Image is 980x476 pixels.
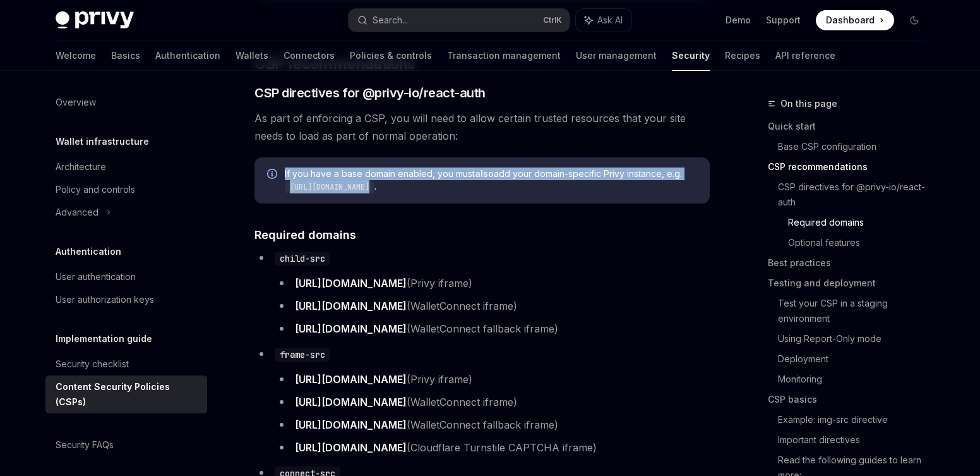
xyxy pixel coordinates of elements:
a: Using Report-Only mode [778,329,935,349]
h5: Wallet infrastructure [56,134,149,149]
div: Content Security Policies (CSPs) [56,379,200,410]
li: (WalletConnect iframe) [275,393,710,411]
a: Demo [726,14,751,27]
a: Support [766,14,801,27]
a: Security FAQs [45,434,207,456]
a: Welcome [56,40,96,71]
span: Ctrl K [543,15,562,25]
div: Advanced [56,205,99,220]
code: [URL][DOMAIN_NAME] [285,181,374,193]
a: [URL][DOMAIN_NAME] [295,322,407,336]
li: (WalletConnect iframe) [275,297,710,315]
a: Wallets [236,40,268,71]
a: Quick start [768,116,935,137]
a: [URL][DOMAIN_NAME] [295,373,407,386]
a: Content Security Policies (CSPs) [45,375,207,413]
a: Testing and deployment [768,273,935,293]
h5: Implementation guide [56,331,152,346]
a: Example: img-src directive [778,410,935,430]
a: Policies & controls [350,40,432,71]
span: If you have a base domain enabled, you must add your domain-specific Privy instance, e.g. . [285,168,697,193]
div: Search... [373,13,408,28]
a: Best practices [768,253,935,273]
img: dark logo [56,11,134,29]
li: (Privy iframe) [275,370,710,388]
div: Architecture [56,159,106,174]
li: (Cloudflare Turnstile CAPTCHA iframe) [275,439,710,456]
li: (WalletConnect fallback iframe) [275,320,710,338]
div: Overview [56,95,96,110]
button: Toggle dark mode [904,10,924,30]
a: User authentication [45,265,207,288]
strong: also [475,168,494,179]
a: Monitoring [778,369,935,389]
div: Policy and controls [56,182,135,197]
a: CSP recommendations [768,157,935,177]
span: Dashboard [826,14,875,27]
a: Important directives [778,430,935,450]
a: Policy and controls [45,178,207,201]
a: Optional features [788,233,935,253]
a: [URL][DOMAIN_NAME] [295,277,407,290]
a: CSP directives for @privy-io/react-auth [778,177,935,212]
a: Transaction management [447,40,561,71]
span: On this page [780,96,837,111]
a: Overview [45,91,207,114]
a: Base CSP configuration [778,137,935,157]
a: Security [672,40,710,71]
div: User authorization keys [56,292,154,307]
a: Test your CSP in a staging environment [778,293,935,329]
a: Authentication [155,40,220,71]
h5: Authentication [56,244,121,259]
span: Ask AI [597,14,623,27]
span: As part of enforcing a CSP, you will need to allow certain trusted resources that your site needs... [254,109,710,145]
a: CSP basics [768,389,935,410]
a: Security checklist [45,353,207,375]
a: API reference [775,40,835,71]
button: Search...CtrlK [349,9,570,32]
div: Security FAQs [56,437,114,453]
a: Dashboard [816,10,894,30]
code: frame-src [275,348,330,362]
a: User management [576,40,657,71]
a: [URL][DOMAIN_NAME] [295,396,407,409]
a: Architecture [45,156,207,178]
div: Security checklist [56,357,129,372]
code: child-src [275,252,330,265]
a: User authorization keys [45,288,207,311]
a: [URL][DOMAIN_NAME] [295,441,407,455]
a: Required domains [788,212,935,233]
a: [URL][DOMAIN_NAME] [295,418,407,432]
li: (Privy iframe) [275,274,710,292]
div: User authentication [56,269,136,284]
li: (WalletConnect fallback iframe) [275,416,710,434]
svg: Info [267,169,280,181]
a: Connectors [284,40,335,71]
a: Basics [111,40,140,71]
button: Ask AI [576,9,631,32]
span: CSP directives for @privy-io/react-auth [254,84,486,102]
span: Required domains [254,226,356,243]
a: [URL][DOMAIN_NAME] [295,300,407,313]
a: Recipes [725,40,760,71]
a: Deployment [778,349,935,369]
